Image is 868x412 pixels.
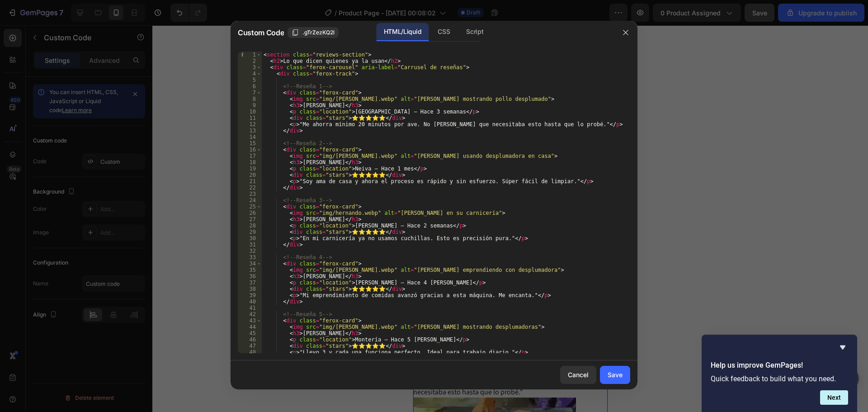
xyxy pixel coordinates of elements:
div: 44 [238,324,262,330]
div: 23 [238,191,262,197]
span: .gTrZezKQ2l [302,28,335,37]
div: 4 [238,71,262,77]
div: Save [608,370,623,379]
div: Help us improve GemPages! [711,342,848,405]
div: 26 [238,210,262,216]
div: 34 [238,260,262,267]
div: 47 [238,343,262,349]
div: 12 [238,121,262,128]
div: 46 [238,336,262,343]
button: Save [600,366,630,384]
div: 7 [238,90,262,96]
div: 33 [238,254,262,260]
div: 18 [238,159,262,166]
span: Custom Code [238,27,284,38]
div: 30 [238,235,262,242]
div: 14 [238,134,262,140]
div: 2 [238,58,262,64]
div: 5 [238,77,262,83]
div: 19 [238,166,262,172]
div: 45 [238,330,262,336]
div: 17 [238,153,262,159]
div: 20 [238,172,262,178]
div: 10 [238,109,262,115]
div: 31 [238,242,262,248]
div: 42 [238,311,262,317]
div: 40 [238,298,262,305]
div: 21 [238,178,262,185]
div: 28 [238,223,262,229]
div: 48 [238,349,262,355]
button: .gTrZezKQ2l [288,27,339,38]
div: 22 [238,185,262,191]
button: Hide survey [837,342,848,353]
div: 32 [238,248,262,254]
div: 36 [238,273,262,279]
div: Custom Code [11,119,50,128]
div: HTML/Liquid [377,23,429,41]
div: 15 [238,140,262,147]
div: 13 [238,128,262,134]
div: 38 [238,286,262,292]
div: 1 [238,52,262,58]
div: 9 [238,102,262,109]
button: Next question [820,390,848,405]
div: 35 [238,267,262,273]
div: 16 [238,147,262,153]
div: 29 [238,229,262,235]
h2: Help us improve GemPages! [711,360,848,371]
div: 27 [238,216,262,223]
button: Cancel [560,366,596,384]
div: 6 [238,83,262,90]
div: 11 [238,115,262,121]
div: 25 [238,204,262,210]
div: CSS [430,23,457,41]
div: Cancel [568,370,589,379]
div: 43 [238,317,262,324]
div: 24 [238,197,262,204]
div: 8 [238,96,262,102]
div: Script [459,23,491,41]
div: 39 [238,292,262,298]
div: 41 [238,305,262,311]
p: Quick feedback to build what you need. [711,374,848,383]
div: 37 [238,279,262,286]
div: 3 [238,64,262,71]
